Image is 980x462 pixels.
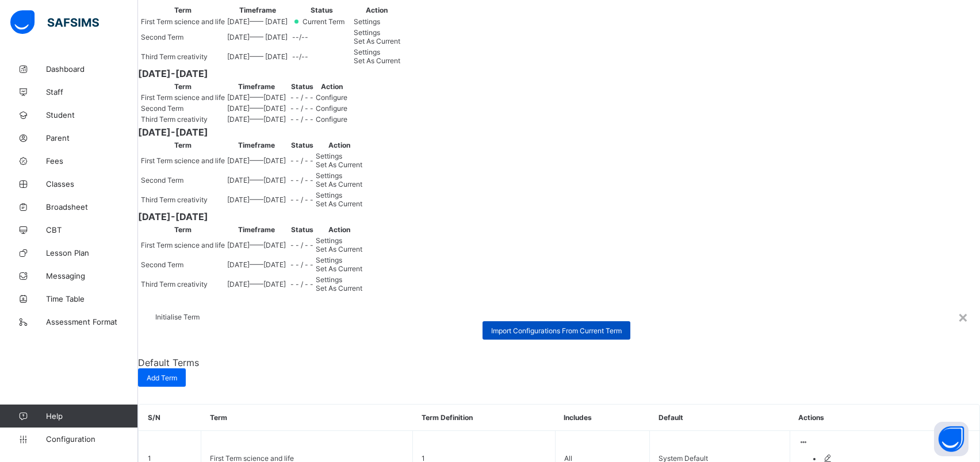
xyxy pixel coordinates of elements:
[140,140,225,150] th: Term
[290,82,314,91] th: Status
[140,82,225,91] th: Term
[141,52,208,61] span: Third Term creativity
[290,115,313,124] span: - - / - -
[315,225,363,234] th: Action
[316,256,342,264] span: Settings
[316,152,342,160] span: Settings
[292,47,352,66] td: --/--
[316,180,362,188] span: Set As Current
[141,260,183,269] span: Second Term
[140,225,225,234] th: Term
[46,411,137,421] span: Help
[354,37,400,45] span: Set As Current
[413,405,556,431] th: Term Definition
[46,156,138,165] span: Fees
[316,115,347,124] span: Configure
[141,17,225,26] span: First Term science and life
[227,140,286,150] th: Timeframe
[353,5,401,15] th: Action
[227,104,286,113] span: [DATE] —— [DATE]
[290,280,313,288] span: - - / - -
[292,5,352,15] th: Status
[555,405,649,431] th: Includes
[46,294,138,303] span: Time Table
[46,317,138,326] span: Assessment Format
[138,211,980,222] span: [DATE]-[DATE]
[227,260,286,269] span: [DATE] —— [DATE]
[227,33,288,41] span: [DATE] —— [DATE]
[227,156,286,165] span: [DATE] —— [DATE]
[139,405,201,431] th: S/N
[155,313,200,321] span: Initialise Term
[316,275,342,284] span: Settings
[201,405,413,431] th: Term
[46,202,138,211] span: Broadsheet
[316,284,362,292] span: Set As Current
[316,245,362,253] span: Set As Current
[227,93,286,102] span: [DATE] —— [DATE]
[316,93,347,102] span: Configure
[790,405,979,431] th: Actions
[354,48,380,56] span: Settings
[227,195,286,204] span: [DATE] —— [DATE]
[292,28,352,46] td: --/--
[354,56,400,65] span: Set As Current
[290,140,314,150] th: Status
[141,104,183,113] span: Second Term
[958,307,968,326] div: ×
[10,10,99,34] img: safsims
[491,326,622,335] span: Import Configurations From Current Term
[141,33,183,41] span: Second Term
[316,264,362,273] span: Set As Current
[290,225,314,234] th: Status
[140,5,225,15] th: Term
[46,64,138,74] span: Dashboard
[141,195,208,204] span: Third Term creativity
[147,374,177,382] span: Add Term
[290,195,313,204] span: - - / - -
[290,93,313,102] span: - - / - -
[138,357,199,368] span: Default Terms
[316,104,347,113] span: Configure
[290,260,313,269] span: - - / - -
[290,156,313,165] span: - - / - -
[354,17,380,26] span: Settings
[141,241,225,249] span: First Term science and life
[315,82,348,91] th: Action
[141,93,225,102] span: First Term science and life
[316,191,342,199] span: Settings
[315,140,363,150] th: Action
[316,171,342,180] span: Settings
[316,199,362,208] span: Set As Current
[46,110,138,120] span: Student
[141,115,208,124] span: Third Term creativity
[227,176,286,184] span: [DATE] —— [DATE]
[227,82,286,91] th: Timeframe
[46,133,138,143] span: Parent
[227,17,288,26] span: [DATE] —— [DATE]
[290,104,313,113] span: - - / - -
[141,176,183,184] span: Second Term
[227,241,286,249] span: [DATE] —— [DATE]
[316,236,342,245] span: Settings
[138,126,980,138] span: [DATE]-[DATE]
[227,52,288,61] span: [DATE] —— [DATE]
[46,87,138,97] span: Staff
[290,176,313,184] span: - - / - -
[934,422,968,456] button: Open asap
[46,271,138,280] span: Messaging
[46,248,138,257] span: Lesson Plan
[227,5,288,15] th: Timeframe
[141,280,208,288] span: Third Term creativity
[227,115,286,124] span: [DATE] —— [DATE]
[138,68,980,79] span: [DATE]-[DATE]
[46,434,137,444] span: Configuration
[141,156,225,165] span: First Term science and life
[227,225,286,234] th: Timeframe
[227,280,286,288] span: [DATE] —— [DATE]
[290,241,313,249] span: - - / - -
[46,225,138,234] span: CBT
[301,17,351,26] span: Current Term
[354,28,380,37] span: Settings
[650,405,790,431] th: Default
